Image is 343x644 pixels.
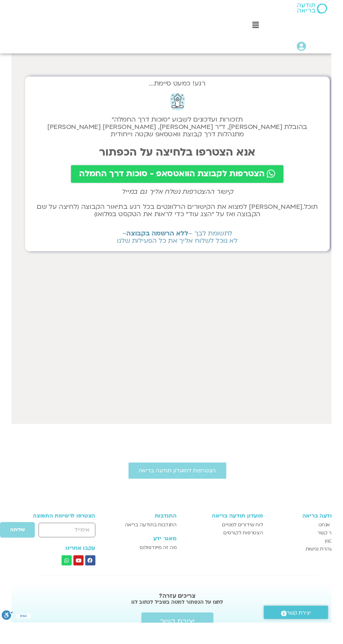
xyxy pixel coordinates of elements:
a: מה זה מיינדפולנס [118,563,183,571]
b: ללא הרשמה בקבוצה [131,237,195,246]
h2: תזכורות ועדכונים לשבוע "סוכות דרך החמלה" בהובלת [PERSON_NAME], ד״ר [PERSON_NAME], [PERSON_NAME] [... [33,120,334,143]
h2: אנא הצטרפו בלחיצה על הכפתור [33,151,334,164]
h2: קישור ההצטרפות נשלח אליך גם במייל [33,194,334,202]
h3: מאגר ידע [118,554,183,561]
h3: מועדון תודעה בריאה [190,530,272,537]
form: טופס חדש [19,540,99,560]
input: אימייל [40,541,98,556]
h3: עקבו אחרינו [19,564,99,570]
img: תודעה בריאה [308,4,338,14]
a: הצטרפות לקורסים [190,547,272,556]
span: מה זה מיינדפולנס [145,563,183,571]
span: התנדבות בתודעה בריאה [129,539,183,547]
span: הצטרפות למועדון תודעה בריאה [143,484,224,490]
a: לוח שידורים למנויים [190,539,272,547]
a: הצטרפות למועדון תודעה בריאה [133,479,234,495]
a: הצטרפות לקבוצת הוואטסאפ - סוכות דרך החמלה [73,171,293,189]
h3: התנדבות [118,530,183,537]
span: יצירת קשר [297,630,322,639]
a: התנדבות בתודעה בריאה [118,539,183,547]
span: הצטרפות לקבוצת הוואטסאפ - סוכות דרך החמלה [82,175,274,185]
span: שליחה [10,546,26,551]
h2: לתשומת לבך – – לא נוכל לשלוח אליך את כל הפעילות שלנו [33,238,334,253]
h2: תוכל.[PERSON_NAME] למצוא את הקישורים הרלוונטים בכל רגע בתיאור הקבוצה (לחיצה על שם הקבוצה ואז על ״... [33,210,334,226]
span: לוח שידורים למנויים [230,539,272,547]
a: יצירת קשר [273,627,339,640]
h3: הצטרפו לרשימת התפוצה [19,530,99,537]
h2: רגע! כמעט סיימת... [33,86,334,87]
span: הצטרפות לקורסים [231,547,272,556]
